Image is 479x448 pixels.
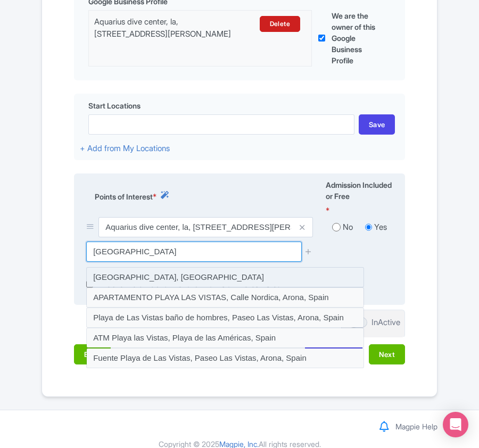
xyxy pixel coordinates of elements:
[343,221,353,234] label: No
[74,344,111,364] button: Back
[94,16,253,40] div: Aquarius dive center, la, [STREET_ADDRESS][PERSON_NAME]
[374,221,387,234] label: Yes
[359,114,395,135] div: Save
[95,191,153,202] span: Points of Interest
[332,10,381,66] label: We are the owner of this Google Business Profile
[260,16,300,32] a: Delete
[395,422,437,431] a: Magpie Help
[369,344,405,364] button: Next
[88,100,141,111] span: Start Locations
[443,412,468,437] div: Open Intercom Messenger
[371,317,400,329] div: InActive
[326,179,393,202] span: Admission Included or Free
[80,143,170,153] a: + Add from My Locations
